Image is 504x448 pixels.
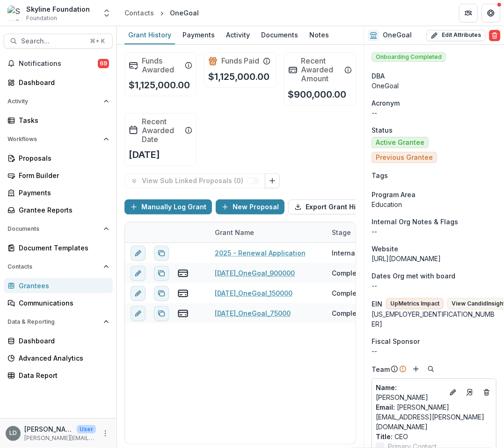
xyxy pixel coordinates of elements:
[100,4,113,22] button: Open entity switcher
[447,387,459,398] button: Edit
[372,227,497,236] p: --
[332,248,383,258] div: Internal Review
[489,30,500,41] button: Delete
[383,31,412,39] h2: OneGoal
[372,217,458,227] span: Internal Org Notes & Flags
[459,4,478,22] button: Partners
[372,281,497,291] p: --
[4,94,113,109] button: Open Activity
[372,71,385,81] span: DBA
[4,350,113,366] a: Advanced Analytics
[372,346,497,356] div: --
[288,87,347,101] p: $900,000.00
[372,255,441,263] a: [URL][DOMAIN_NAME]
[19,336,105,346] div: Dashboard
[98,59,109,68] span: 69
[372,98,400,108] span: Acronym
[124,173,265,188] button: View Sub Linked Proposals (0)
[481,387,492,398] button: Deletes
[179,28,219,42] div: Payments
[372,125,393,135] span: Status
[326,222,396,242] div: Stage
[376,433,393,441] span: Title :
[19,153,105,163] div: Proposals
[372,171,388,180] span: Tags
[19,171,105,180] div: Form Builder
[19,298,105,308] div: Communications
[4,34,113,49] button: Search...
[4,278,113,293] a: Grantees
[4,56,113,71] button: Notifications69
[425,363,437,375] button: Search
[100,428,111,439] button: More
[131,266,146,281] button: edit
[372,299,382,309] p: EIN
[376,383,444,402] p: [PERSON_NAME]
[7,98,100,105] span: Activity
[24,424,73,434] p: [PERSON_NAME]
[177,288,189,299] button: view-payments
[4,295,113,311] a: Communications
[372,52,446,62] span: Onboarding Completed
[142,117,181,144] h2: Recent Awarded Date
[332,288,387,298] div: Completed Grant
[376,154,433,162] span: Previous Grantee
[306,28,333,42] div: Notes
[301,57,341,84] h2: Recent Awarded Amount
[386,298,444,309] button: UpMetrics Impact
[215,248,306,258] a: 2025 - Renewal Application
[154,306,169,321] button: Duplicate proposal
[7,136,100,142] span: Workflows
[124,26,175,44] a: Grant History
[131,286,146,301] button: edit
[124,8,154,18] div: Contacts
[482,4,500,22] button: Get Help
[4,259,113,274] button: Open Contacts
[4,314,113,329] button: Open Data & Reporting
[257,28,302,42] div: Documents
[154,246,169,261] button: Duplicate proposal
[221,57,259,65] h2: Funds Paid
[154,286,169,301] button: Duplicate proposal
[7,226,100,232] span: Documents
[179,26,219,44] a: Payments
[170,8,199,18] div: OneGoal
[4,202,113,218] a: Grantee Reports
[4,168,113,183] a: Form Builder
[288,199,379,214] button: Export Grant History
[124,28,175,42] div: Grant History
[372,199,497,209] p: Education
[142,57,181,74] h2: Funds Awarded
[332,308,387,318] div: Completed Grant
[222,28,254,42] div: Activity
[9,430,17,436] div: Lisa Dinh
[24,434,96,442] p: [PERSON_NAME][EMAIL_ADDRESS][DOMAIN_NAME]
[19,243,105,253] div: Document Templates
[21,37,84,45] span: Search...
[154,266,169,281] button: Duplicate proposal
[7,6,22,21] img: Skyline Foundation
[376,403,395,411] span: Email:
[77,425,96,434] p: User
[131,306,146,321] button: edit
[19,188,105,198] div: Payments
[129,78,190,92] p: $1,125,000.00
[426,30,485,41] button: Edit Attributes
[257,26,302,44] a: Documents
[124,199,212,214] button: Manually Log Grant
[88,36,107,46] div: ⌘ + K
[19,78,105,87] div: Dashboard
[4,240,113,256] a: Document Templates
[129,148,160,162] p: [DATE]
[376,139,424,147] span: Active Grantee
[376,402,492,432] a: Email: [PERSON_NAME][EMAIL_ADDRESS][PERSON_NAME][DOMAIN_NAME]
[306,26,333,44] a: Notes
[142,177,247,185] p: View Sub Linked Proposals ( 0 )
[7,319,100,325] span: Data & Reporting
[26,4,90,14] div: Skyline Foundation
[372,309,497,329] div: [US_EMPLOYER_IDENTIFICATION_NUMBER]
[209,222,326,242] div: Grant Name
[372,81,497,91] div: OneGoal
[376,432,492,441] p: CEO
[222,26,254,44] a: Activity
